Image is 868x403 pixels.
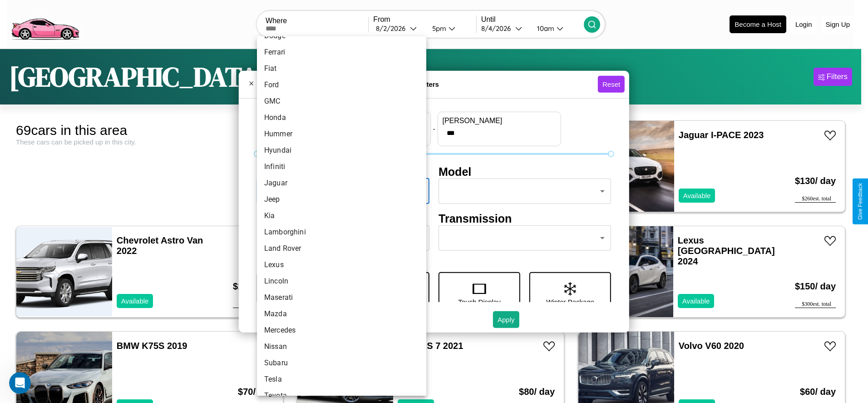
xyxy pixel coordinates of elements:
[257,257,426,273] li: Lexus
[257,60,426,77] li: Fiat
[9,372,31,394] iframe: Intercom live chat
[257,93,426,109] li: GMC
[257,338,426,355] li: Nissan
[257,322,426,338] li: Mercedes
[257,224,426,240] li: Lamborghini
[257,355,426,371] li: Subaru
[257,273,426,289] li: Lincoln
[257,306,426,322] li: Mazda
[257,371,426,388] li: Tesla
[257,208,426,224] li: Kia
[257,240,426,257] li: Land Rover
[257,289,426,306] li: Maserati
[257,175,426,191] li: Jaguar
[257,77,426,93] li: Ford
[257,126,426,142] li: Hummer
[257,191,426,208] li: Jeep
[857,183,863,220] div: Give Feedback
[257,109,426,126] li: Honda
[257,44,426,60] li: Ferrari
[257,159,426,175] li: Infiniti
[257,142,426,159] li: Hyundai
